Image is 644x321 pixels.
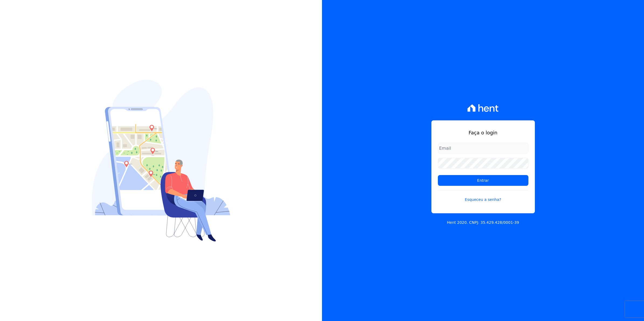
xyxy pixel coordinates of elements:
p: Hent 2020. CNPJ: 35.429.428/0001-39 [447,220,519,225]
img: Login [92,80,230,242]
input: Email [438,143,528,153]
a: Esqueceu a senha? [438,190,528,203]
input: Entrar [438,175,528,186]
h1: Faça o login [438,129,528,136]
